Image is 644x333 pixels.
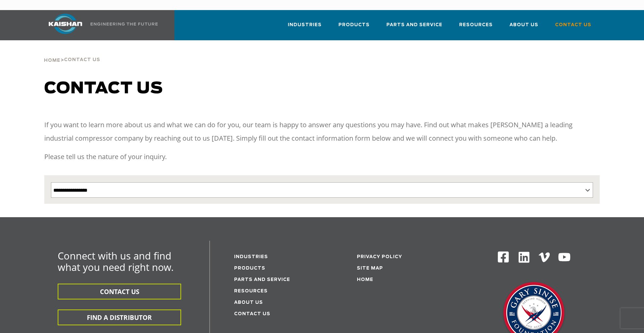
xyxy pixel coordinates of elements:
img: Engineering the future [91,22,158,26]
a: Parts and service [234,278,290,282]
img: kaishan logo [40,14,91,34]
a: Contact Us [234,312,270,316]
button: FIND A DISTRIBUTOR [58,310,181,325]
a: Products [234,266,265,271]
a: Contact Us [555,16,591,39]
img: Linkedin [518,251,531,264]
a: Privacy Policy [357,255,402,259]
a: Resources [459,16,493,39]
a: Kaishan USA [40,10,159,40]
a: Home [44,57,60,63]
button: CONTACT US [58,284,181,299]
img: Youtube [558,251,571,264]
span: About Us [509,21,538,29]
a: Industries [288,16,322,39]
span: Industries [288,21,322,29]
span: Products [338,21,370,29]
span: Home [44,58,60,63]
a: Industries [234,255,268,259]
a: About Us [234,300,263,305]
a: Home [357,278,373,282]
p: Please tell us the nature of your inquiry. [44,150,600,163]
span: Connect with us and find what you need right now. [58,249,174,274]
img: Vimeo [539,252,550,262]
span: Parts and Service [386,21,442,29]
p: If you want to learn more about us and what we can do for you, our team is happy to answer any qu... [44,118,600,145]
div: > [44,40,100,66]
a: Products [338,16,370,39]
a: About Us [509,16,538,39]
span: Contact Us [64,58,100,62]
span: Contact Us [555,21,591,29]
a: Resources [234,289,268,293]
a: Parts and Service [386,16,442,39]
a: Site Map [357,266,383,271]
span: Resources [459,21,493,29]
img: Facebook [497,251,509,263]
span: Contact us [44,81,163,97]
